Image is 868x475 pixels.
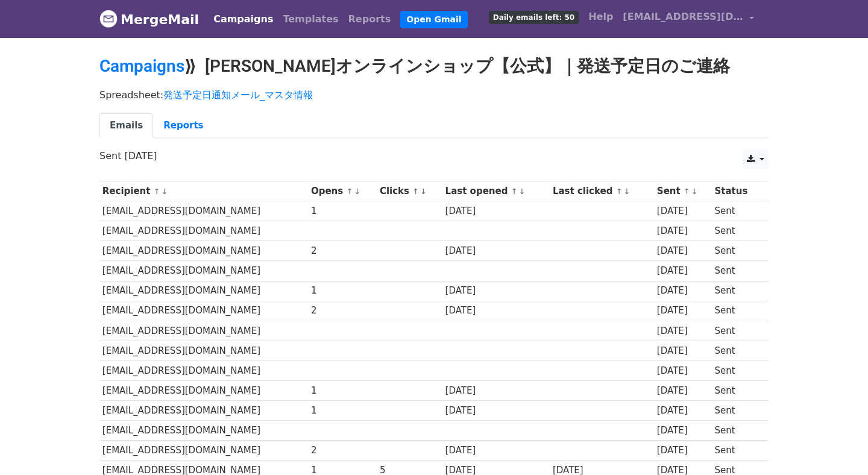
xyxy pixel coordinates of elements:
[99,301,308,321] td: [EMAIL_ADDRESS][DOMAIN_NAME]
[618,5,759,33] a: [EMAIL_ADDRESS][DOMAIN_NAME]
[511,187,518,196] a: ↑
[400,11,467,28] a: Open Gmail
[311,204,374,218] div: 1
[657,224,709,238] div: [DATE]
[712,341,761,360] td: Sent
[445,304,547,318] div: [DATE]
[420,187,427,196] a: ↓
[445,204,547,218] div: [DATE]
[657,304,709,318] div: [DATE]
[445,384,547,398] div: [DATE]
[99,261,308,281] td: [EMAIL_ADDRESS][DOMAIN_NAME]
[712,321,761,341] td: Sent
[445,284,547,298] div: [DATE]
[311,444,374,458] div: 2
[657,344,709,358] div: [DATE]
[278,7,343,31] a: Templates
[691,187,698,196] a: ↓
[657,324,709,338] div: [DATE]
[99,421,308,441] td: [EMAIL_ADDRESS][DOMAIN_NAME]
[99,56,769,77] h2: ⟫ [PERSON_NAME]オンラインショップ【公式】｜発送予定日のご連絡
[484,5,583,29] a: Daily emails left: 50
[412,187,419,196] a: ↑
[99,113,153,138] a: Emails
[518,187,525,196] a: ↓
[99,441,308,461] td: [EMAIL_ADDRESS][DOMAIN_NAME]
[583,5,618,29] a: Help
[99,341,308,360] td: [EMAIL_ADDRESS][DOMAIN_NAME]
[550,181,654,201] th: Last clicked
[153,113,213,138] a: Reports
[712,181,761,201] th: Status
[99,56,184,76] a: Campaigns
[99,89,769,101] p: Spreadsheet:
[657,384,709,398] div: [DATE]
[344,7,396,31] a: Reports
[684,187,690,196] a: ↑
[654,181,712,201] th: Sent
[346,187,353,196] a: ↑
[657,444,709,458] div: [DATE]
[311,244,374,258] div: 2
[657,244,709,258] div: [DATE]
[445,244,547,258] div: [DATE]
[657,204,709,218] div: [DATE]
[99,321,308,341] td: [EMAIL_ADDRESS][DOMAIN_NAME]
[311,404,374,418] div: 1
[354,187,360,196] a: ↓
[99,401,308,421] td: [EMAIL_ADDRESS][DOMAIN_NAME]
[712,221,761,241] td: Sent
[712,360,761,380] td: Sent
[99,7,199,32] a: MergeMail
[712,381,761,401] td: Sent
[99,241,308,261] td: [EMAIL_ADDRESS][DOMAIN_NAME]
[99,149,769,162] p: Sent [DATE]
[712,241,761,261] td: Sent
[616,187,623,196] a: ↑
[657,364,709,378] div: [DATE]
[311,304,374,318] div: 2
[311,384,374,398] div: 1
[154,187,160,196] a: ↑
[99,281,308,301] td: [EMAIL_ADDRESS][DOMAIN_NAME]
[99,201,308,221] td: [EMAIL_ADDRESS][DOMAIN_NAME]
[99,221,308,241] td: [EMAIL_ADDRESS][DOMAIN_NAME]
[99,181,308,201] th: Recipient
[712,421,761,441] td: Sent
[623,187,630,196] a: ↓
[377,181,442,201] th: Clicks
[623,10,743,24] span: [EMAIL_ADDRESS][DOMAIN_NAME]
[445,404,547,418] div: [DATE]
[657,264,709,278] div: [DATE]
[308,181,377,201] th: Opens
[712,201,761,221] td: Sent
[712,401,761,421] td: Sent
[712,261,761,281] td: Sent
[442,181,550,201] th: Last opened
[445,444,547,458] div: [DATE]
[161,187,168,196] a: ↓
[657,424,709,438] div: [DATE]
[489,11,579,24] span: Daily emails left: 50
[99,381,308,401] td: [EMAIL_ADDRESS][DOMAIN_NAME]
[712,441,761,461] td: Sent
[657,404,709,418] div: [DATE]
[99,10,118,28] img: MergeMail logo
[163,89,313,101] a: 発送予定日通知メール_マスタ情報
[209,7,278,31] a: Campaigns
[99,360,308,380] td: [EMAIL_ADDRESS][DOMAIN_NAME]
[311,284,374,298] div: 1
[657,284,709,298] div: [DATE]
[712,281,761,301] td: Sent
[712,301,761,321] td: Sent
